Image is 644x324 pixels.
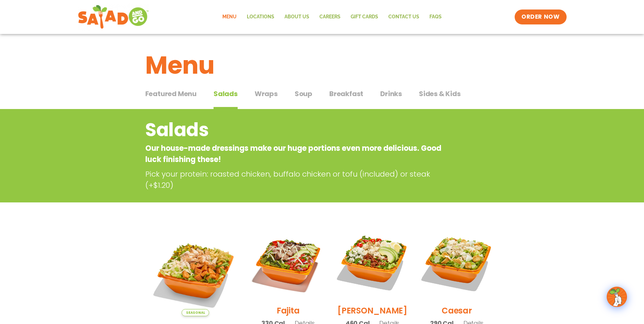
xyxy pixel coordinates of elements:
a: Locations [242,9,279,25]
span: Sides & Kids [419,89,461,99]
a: About Us [279,9,314,25]
span: Salads [214,89,238,99]
p: Our house-made dressings make our huge portions even more delicious. Good luck finishing these! [145,143,444,165]
img: Product photo for Caesar Salad [420,226,494,300]
h2: [PERSON_NAME] [337,305,407,317]
h2: Salads [145,116,444,144]
span: Seasonal [182,309,209,316]
a: ORDER NOW [515,10,566,24]
img: wpChatIcon [607,287,626,306]
span: ORDER NOW [521,13,559,21]
img: new-SAG-logo-768×292 [78,3,149,31]
span: Drinks [380,89,402,99]
img: Product photo for Fajita Salad [251,226,325,300]
nav: Menu [217,9,447,25]
a: Contact Us [383,9,424,25]
span: Soup [295,89,312,99]
p: Pick your protein: roasted chicken, buffalo chicken or tofu (included) or steak (+$1.20) [145,168,447,191]
h1: Menu [145,47,499,84]
span: Featured Menu [145,89,197,99]
span: Wraps [255,89,278,99]
img: Product photo for Southwest Harvest Salad [150,226,241,316]
span: Breakfast [329,89,363,99]
a: FAQs [424,9,447,25]
h2: Fajita [277,305,300,317]
a: Menu [217,9,242,25]
div: Tabbed content [145,86,499,109]
a: GIFT CARDS [346,9,383,25]
h2: Caesar [442,305,472,317]
img: Product photo for Cobb Salad [335,226,409,300]
a: Careers [314,9,346,25]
